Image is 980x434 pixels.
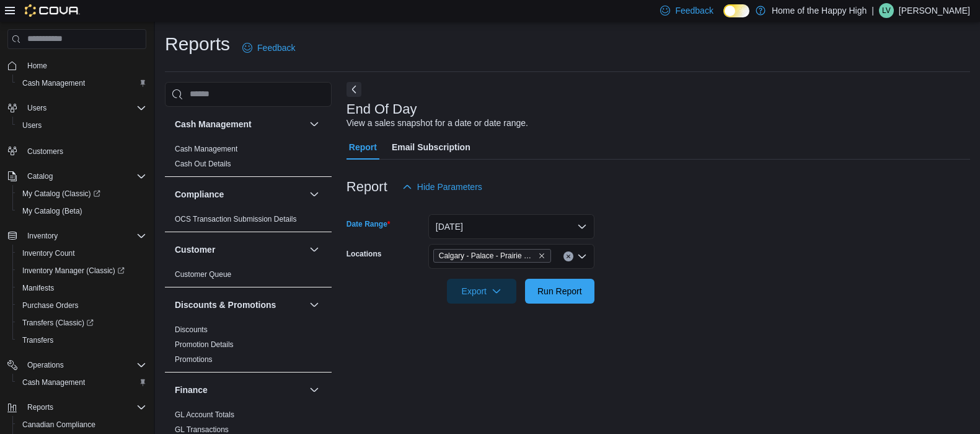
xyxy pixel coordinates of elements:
h3: Compliance [175,188,224,201]
button: Reports [22,400,58,415]
span: Users [22,101,146,115]
button: Cash Management [12,374,151,391]
div: Discounts & Promotions [165,322,332,372]
button: Remove Calgary - Palace - Prairie Records from selection in this group [538,252,545,260]
span: Cash Out Details [175,159,231,169]
span: Email Subscription [392,135,470,160]
span: My Catalog (Classic) [17,186,146,201]
span: Inventory Count [17,246,146,261]
span: Feedback [675,4,713,17]
span: Home [27,61,47,71]
label: Locations [347,249,382,259]
button: Inventory [22,228,63,243]
span: Dark Mode [723,17,724,18]
a: My Catalog (Classic) [17,186,105,201]
div: Cash Management [165,142,332,176]
button: Catalog [2,168,151,185]
button: Canadian Compliance [12,416,151,433]
button: Compliance [175,188,304,201]
a: GL Account Totals [175,410,234,419]
span: My Catalog (Classic) [22,189,100,199]
a: OCS Transaction Submission Details [175,215,297,224]
a: Canadian Compliance [17,417,100,432]
button: Open list of options [577,251,587,261]
a: My Catalog (Classic) [12,185,151,202]
button: Inventory Count [12,245,151,262]
button: Discounts & Promotions [175,299,304,311]
button: Run Report [525,279,594,304]
span: Inventory Manager (Classic) [17,263,146,278]
a: Purchase Orders [17,298,84,313]
h3: Report [347,179,387,194]
button: Finance [307,382,322,397]
a: Customers [22,144,68,159]
h3: Customer [175,243,215,256]
span: Customers [27,147,63,156]
label: Date Range [347,219,391,229]
button: Purchase Orders [12,297,151,314]
div: Lucas Van Grootheest [879,3,894,18]
div: View a sales snapshot for a date or date range. [347,117,528,130]
button: Finance [175,384,304,396]
input: Dark Mode [723,4,749,17]
a: Home [22,58,52,73]
span: Cash Management [17,76,146,91]
span: OCS Transaction Submission Details [175,214,297,224]
span: Catalog [27,171,53,181]
img: Cova [25,4,80,17]
a: Transfers (Classic) [12,314,151,332]
a: Cash Out Details [175,160,231,168]
span: My Catalog (Beta) [17,204,146,219]
a: Inventory Manager (Classic) [12,262,151,279]
button: Customer [307,242,322,257]
button: Transfers [12,332,151,349]
span: Inventory [22,228,146,243]
span: Inventory Manager (Classic) [22,266,125,276]
a: Cash Management [17,375,90,390]
span: Canadian Compliance [17,417,146,432]
button: Inventory [2,227,151,245]
p: Home of the Happy High [772,3,867,18]
a: Inventory Count [17,246,80,261]
a: Transfers (Classic) [17,315,99,330]
span: Purchase Orders [17,298,146,313]
button: Operations [22,358,69,373]
span: Inventory Count [22,248,75,258]
button: Hide Parameters [397,174,487,199]
span: Manifests [17,281,146,296]
button: Catalog [22,169,58,184]
span: My Catalog (Beta) [22,206,82,216]
span: Transfers (Classic) [22,318,94,328]
span: Customer Queue [175,269,231,279]
span: Manifests [22,283,54,293]
span: Operations [27,360,64,370]
span: Feedback [257,42,295,54]
span: Inventory [27,231,58,241]
a: Cash Management [17,76,90,91]
button: Cash Management [307,117,322,132]
span: Export [454,279,509,304]
button: Cash Management [175,118,304,130]
button: Clear input [563,251,573,261]
button: Users [12,117,151,134]
a: Manifests [17,281,59,296]
span: Users [22,120,42,130]
p: [PERSON_NAME] [899,3,970,18]
span: Customers [22,143,146,158]
button: Discounts & Promotions [307,297,322,312]
span: Catalog [22,169,146,184]
span: Promotion Details [175,340,234,350]
span: GL Account Totals [175,410,234,420]
a: Cash Management [175,145,237,153]
h3: End Of Day [347,102,417,117]
span: Cash Management [17,375,146,390]
span: Discounts [175,325,208,335]
button: Customer [175,243,304,256]
span: Users [27,103,46,113]
button: Users [2,99,151,117]
a: Promotions [175,355,213,364]
button: Customers [2,142,151,160]
span: Transfers (Classic) [17,315,146,330]
a: Promotion Details [175,340,234,349]
button: Compliance [307,187,322,202]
